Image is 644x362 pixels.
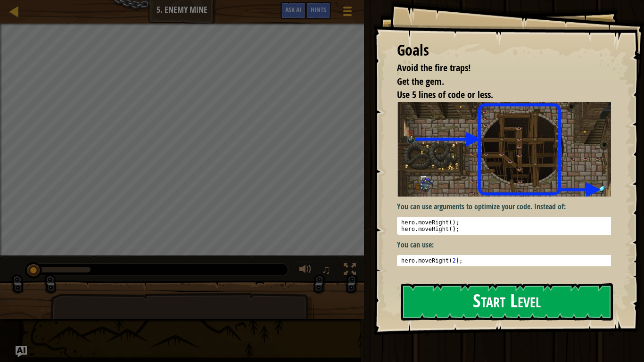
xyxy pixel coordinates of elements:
span: Hints [311,5,326,14]
span: Get the gem. [397,75,444,88]
li: Use 5 lines of code or less. [385,88,609,102]
button: Show game menu [336,2,359,24]
li: Avoid the fire traps! [385,61,609,75]
li: Get the gem. [385,75,609,89]
button: Ask AI [281,2,306,19]
button: Start Level [401,283,613,321]
span: Ask AI [285,5,301,14]
button: Toggle fullscreen [340,261,359,280]
button: Adjust volume [296,261,315,280]
span: Use 5 lines of code or less. [397,88,493,101]
span: Avoid the fire traps! [397,61,471,74]
p: You can use arguments to optimize your code. Instead of: [397,201,618,212]
span: ♫ [322,263,331,277]
div: Goals [397,40,611,61]
img: Enemy mine [397,102,618,197]
button: ♫ [320,261,336,280]
p: You can use: [397,239,618,250]
button: Ask AI [16,346,27,357]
